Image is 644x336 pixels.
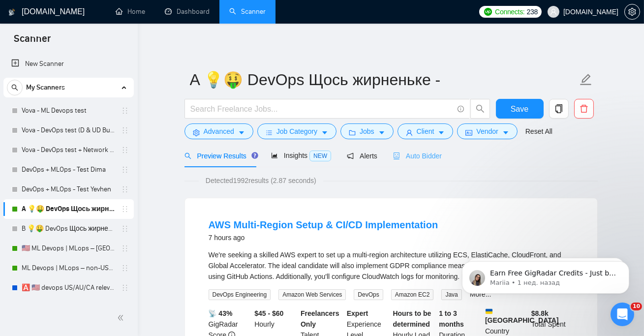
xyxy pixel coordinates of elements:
[457,123,517,139] button: idcardVendorcaret-down
[393,309,431,328] b: Hours to be determined
[121,146,129,154] span: holder
[550,8,557,15] span: user
[476,126,498,137] span: Vendor
[121,185,129,193] span: holder
[485,308,559,324] b: [GEOGRAPHIC_DATA]
[193,129,200,136] span: setting
[22,121,115,140] a: Vova - DevOps test (D & UD Budget)
[417,126,434,137] span: Client
[393,153,400,159] span: robot
[309,151,331,161] span: NEW
[7,84,22,91] span: search
[121,264,129,272] span: holder
[209,219,438,230] a: AWS Multi-Region Setup & CI/CD Implementation
[199,175,323,186] span: Detected 1992 results (2.87 seconds)
[301,309,339,328] b: Freelancers Only
[116,7,145,16] a: homeHome
[349,129,356,136] span: folder
[271,152,278,159] span: area-chart
[22,180,115,199] a: DevOps + MLOps - Test Yevhen
[121,205,129,213] span: holder
[165,7,210,16] a: dashboardDashboard
[121,244,129,252] span: holder
[184,153,191,159] span: search
[22,199,115,219] a: A 💡🤑 DevOps Щось жирненьке -
[184,123,253,139] button: settingAdvancedcaret-down
[184,152,255,160] span: Preview Results
[550,104,568,113] span: copy
[471,104,490,113] span: search
[209,232,438,244] div: 7 hours ago
[378,129,385,136] span: caret-down
[22,219,115,239] a: B 💡🤑 DevOps Щось жирненьке -
[393,152,442,160] span: Auto Bidder
[484,8,492,16] img: upwork-logo.png
[266,129,273,136] span: bars
[391,289,434,300] span: Amazon EC2
[7,80,23,95] button: search
[574,99,594,119] button: delete
[321,129,328,136] span: caret-down
[525,126,552,137] a: Reset All
[527,6,538,17] span: 238
[204,126,234,137] span: Advanced
[271,152,331,159] span: Insights
[438,129,445,136] span: caret-down
[254,309,283,317] b: $45 - $60
[340,123,394,139] button: folderJobscaret-down
[6,31,59,52] span: Scanner
[229,7,266,16] a: searchScanner
[22,278,115,298] a: 🅰️ 🇺🇸 devops US/AU/CA relevant exp -
[209,289,271,300] span: DevOps Engineering
[8,4,15,20] img: logo
[121,107,129,115] span: holder
[347,152,377,160] span: Alerts
[209,309,233,317] b: 📡 43%
[549,99,569,119] button: copy
[624,8,640,16] a: setting
[121,166,129,174] span: holder
[121,126,129,134] span: holder
[3,54,134,74] li: New Scanner
[470,99,490,119] button: search
[486,308,492,315] img: 🇺🇦
[250,151,259,160] div: Tooltip anchor
[441,289,461,300] span: Java
[465,129,472,136] span: idcard
[22,298,115,317] a: 🅱️ 🇺🇸 devops US/AU/CA relevant exp
[22,258,115,278] a: ML Devops | MLops – non-US/CA/AU - test: bid in range 90%
[22,140,115,160] a: Vova - DevOps test + Network & System Administrator (D & UD Budget)
[447,241,644,309] iframe: Intercom notifications сообщение
[26,78,65,97] span: My Scanners
[624,4,640,20] button: setting
[121,284,129,292] span: holder
[625,8,640,16] span: setting
[238,129,245,136] span: caret-down
[398,123,454,139] button: userClientcaret-down
[209,249,574,282] div: We're seeking a skilled AWS expert to set up a multi-region architecture utilizing ECS, ElastiCac...
[121,225,129,233] span: holder
[502,129,509,136] span: caret-down
[531,309,549,317] b: $ 8.8k
[347,309,368,317] b: Expert
[347,153,354,159] span: notification
[276,126,317,137] span: Job Category
[406,129,413,136] span: user
[360,126,374,137] span: Jobs
[495,6,524,17] span: Connects:
[496,99,544,119] button: Save
[575,104,593,113] span: delete
[22,160,115,180] a: DevOps + MLOps - Test Dima
[22,101,115,121] a: Vova - ML Devops test
[511,103,528,115] span: Save
[439,309,464,328] b: 1 to 3 months
[22,239,115,258] a: 🇺🇸 ML Devops | MLops – [GEOGRAPHIC_DATA]/CA/AU - test: bid in range 90%
[257,123,337,139] button: barsJob Categorycaret-down
[580,73,592,86] span: edit
[354,289,383,300] span: DevOps
[611,303,634,326] iframe: Intercom live chat
[190,103,453,115] input: Search Freelance Jobs...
